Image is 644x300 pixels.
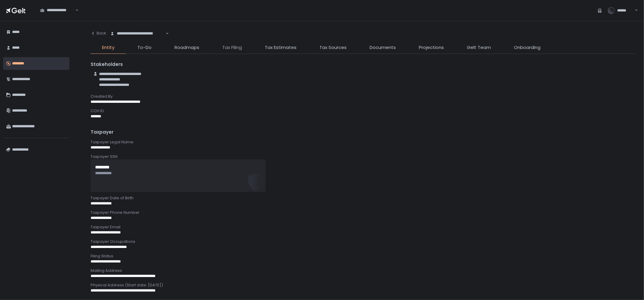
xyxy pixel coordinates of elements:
[91,129,636,136] div: Taxpayer
[165,31,165,37] input: Search for option
[467,44,491,51] span: Gelt Team
[91,108,636,114] div: CCH ID
[91,27,106,39] button: Back
[91,31,106,36] div: Back
[91,253,636,259] div: Filing Status
[91,94,636,99] div: Created By
[370,44,396,51] span: Documents
[175,44,199,51] span: Roadmaps
[514,44,540,51] span: Onboarding
[91,139,636,145] div: Taxpayer Legal Name
[91,210,636,215] div: Taxpayer Phone Number
[91,154,636,159] div: Taxpayer SSN
[91,239,636,244] div: Taxpayer Occupations
[91,61,636,68] div: Stakeholders
[419,44,444,51] span: Projections
[91,224,636,230] div: Taxpayer Email
[319,44,347,51] span: Tax Sources
[102,44,114,51] span: Entity
[36,4,78,17] div: Search for option
[75,7,75,13] input: Search for option
[137,44,152,51] span: To-Do
[91,195,636,201] div: Taxpayer Date of Birth
[91,268,636,273] div: Mailing Address
[106,27,169,40] div: Search for option
[265,44,296,51] span: Tax Estimates
[222,44,242,51] span: Tax Filing
[91,282,636,288] div: Physical Address (Start date: [DATE])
